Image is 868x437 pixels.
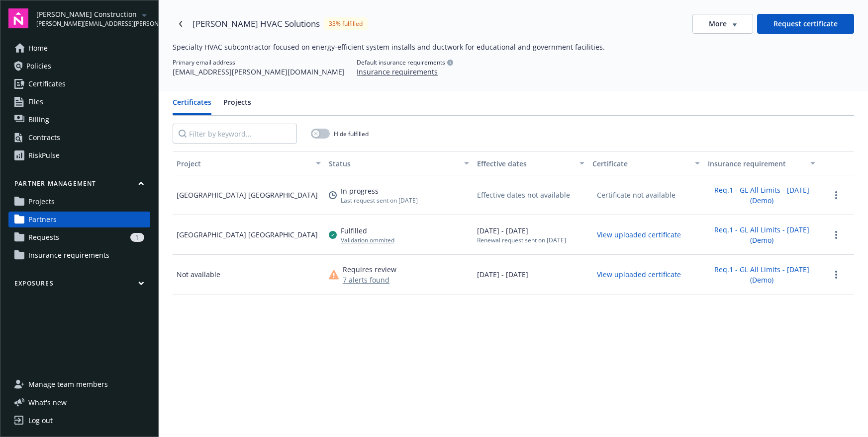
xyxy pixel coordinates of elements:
span: Policies [26,58,51,74]
div: [GEOGRAPHIC_DATA] [GEOGRAPHIC_DATA] [177,190,318,200]
div: Insurance requirement [708,158,804,169]
button: What's new [8,397,83,408]
div: Default insurance requirements [357,58,453,67]
button: Certificate [588,151,704,175]
div: [DATE] - [DATE] [477,269,528,280]
div: Certificate [592,158,689,169]
a: Policies [8,58,150,74]
span: Home [28,40,48,56]
div: Last request sent on [DATE] [341,196,418,205]
div: Effective dates [477,158,574,169]
a: Billing [8,112,150,128]
button: Project [173,151,325,175]
div: 33% fulfilled [324,17,368,30]
span: Certificates [28,76,66,92]
button: Insurance requirement [704,151,819,175]
button: Insurance requirements [357,67,438,77]
span: Projects [28,194,55,210]
div: Validation ommited [341,236,394,244]
div: Effective dates not available [477,190,570,200]
div: Log out [28,413,53,429]
div: Requires review [343,264,396,275]
button: 7 alerts found [343,275,396,285]
span: What ' s new [28,397,67,408]
span: Hide fulfilled [334,130,369,138]
div: Fulfilled [341,225,394,236]
button: Req.1 - GL All Limits - [DATE] (Demo) [708,222,815,248]
a: Manage team members [8,376,150,392]
span: More [709,19,727,29]
span: Manage team members [28,376,108,392]
div: Primary email address [173,58,345,67]
button: Status [325,151,473,175]
a: Projects [8,194,150,210]
button: Req.1 - GL All Limits - [DATE] (Demo) [708,182,815,208]
a: Contracts [8,130,150,146]
div: Specialty HVAC subcontractor focused on energy-efficient system installs and ductwork for educati... [173,42,618,52]
button: Request certificate [757,14,854,34]
div: [GEOGRAPHIC_DATA] [GEOGRAPHIC_DATA] [177,229,318,240]
button: Effective dates [473,151,588,175]
a: Partners [8,212,150,227]
button: Exposures [8,279,150,291]
a: Requests1 [8,229,150,245]
div: [EMAIL_ADDRESS][PERSON_NAME][DOMAIN_NAME] [173,67,345,77]
div: Not available [177,269,220,280]
a: arrowDropDown [138,9,150,21]
a: Files [8,94,150,110]
div: Renewal request sent on [DATE] [477,236,566,244]
button: View uploaded certificate [592,267,685,282]
div: In progress [341,186,418,196]
span: Insurance requirements [28,247,109,263]
img: navigator-logo.svg [8,8,28,28]
button: Projects [223,97,251,115]
a: Insurance requirements [8,247,150,263]
div: Contracts [28,130,60,146]
div: [DATE] - [DATE] [477,225,566,244]
a: more [830,189,842,201]
button: Req.1 - GL All Limits - [DATE] (Demo) [708,262,815,288]
div: [PERSON_NAME] HVAC Solutions [193,17,320,30]
span: Files [28,94,43,110]
span: [PERSON_NAME][EMAIL_ADDRESS][PERSON_NAME][DOMAIN_NAME] [36,19,138,28]
a: Certificates [8,76,150,92]
a: Home [8,40,150,56]
div: Status [329,158,458,169]
div: Project [177,158,310,169]
a: more [830,269,842,281]
button: [PERSON_NAME] Construction[PERSON_NAME][EMAIL_ADDRESS][PERSON_NAME][DOMAIN_NAME]arrowDropDown [36,8,150,28]
span: Requests [28,229,59,245]
button: Certificates [173,97,211,115]
div: Certificate not available [592,187,680,203]
a: Navigate back [173,16,189,32]
div: 1 [130,233,144,242]
button: View uploaded certificate [592,227,685,242]
button: More [692,14,753,34]
span: Billing [28,112,49,128]
span: Partners [28,212,57,227]
div: RiskPulse [28,147,60,163]
span: [PERSON_NAME] Construction [36,9,138,19]
a: more [830,229,842,241]
button: Partner management [8,179,150,192]
input: Filter by keyword... [173,124,297,144]
a: RiskPulse [8,147,150,163]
